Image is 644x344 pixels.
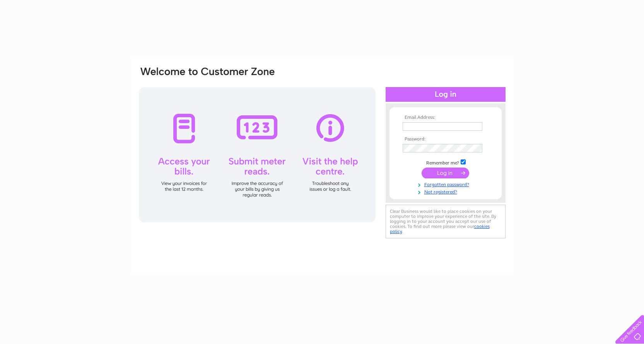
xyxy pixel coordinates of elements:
a: Forgotten password? [403,180,490,188]
div: Clear Business would like to place cookies on your computer to improve your experience of the sit... [386,205,506,238]
th: Password: [401,137,490,142]
a: Not registered? [403,188,490,195]
input: Submit [422,168,469,178]
th: Email Address: [401,115,490,120]
td: Remember me? [401,158,490,166]
a: cookies policy [390,224,490,234]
